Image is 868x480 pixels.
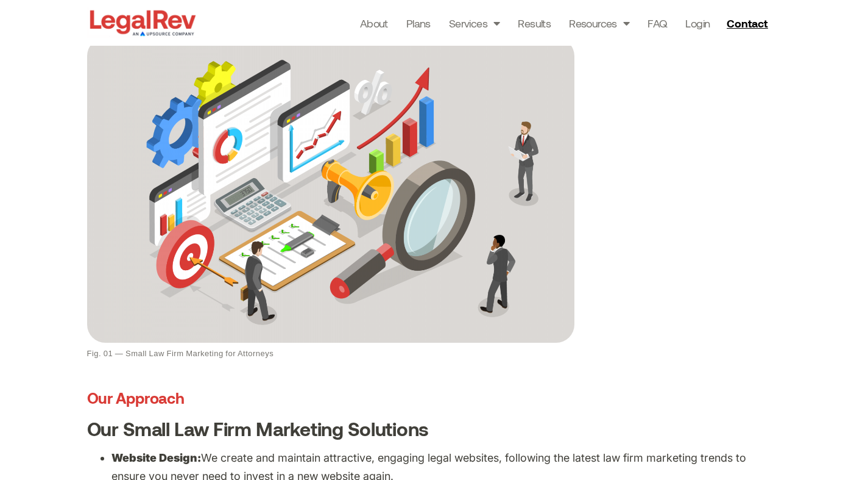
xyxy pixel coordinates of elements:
a: Plans [406,15,431,32]
a: Contact [722,13,775,33]
figcaption: Fig. 01 — Small Law Firm Marketing for Attorneys [87,349,574,359]
a: Results [518,15,551,32]
a: Resources [569,15,629,32]
h3: Our Approach [87,389,574,407]
span: Contact [727,18,767,29]
strong: Website Design: [111,451,201,464]
a: About [360,15,388,32]
nav: Menu [360,15,710,32]
a: Services [449,15,500,32]
h3: Our Small Law Firm Marketing Solutions [87,418,782,439]
a: FAQ [647,15,667,32]
a: Login [685,15,710,32]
